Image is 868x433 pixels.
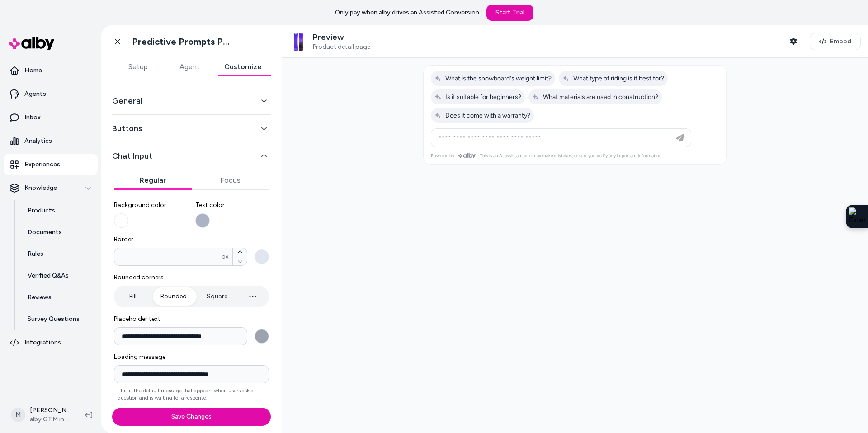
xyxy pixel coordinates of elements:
[114,252,222,261] input: Borderpx
[132,36,234,47] h1: Predictive Prompts PDP
[289,33,307,51] img: The Inventory Not Tracked Snowboard - Default Title
[112,58,164,76] button: Setup
[112,122,271,135] button: Buttons
[222,252,229,261] span: px
[28,228,62,237] p: Documents
[4,83,98,105] a: Agents
[830,37,851,46] span: Embed
[114,387,269,401] p: This is the default message that appears when users ask a question and is waiting for a response.
[112,408,271,426] button: Save Changes
[810,33,861,50] button: Embed
[114,365,269,383] input: Loading messageThis is the default message that appears when users ask a question and is waiting ...
[114,235,269,244] span: Border
[4,332,98,353] a: Integrations
[28,293,52,302] p: Reviews
[19,221,98,243] a: Documents
[28,206,55,215] p: Products
[233,257,247,266] button: Borderpx
[30,406,71,415] p: [PERSON_NAME]
[195,213,210,228] button: Text color
[4,60,98,81] a: Home
[313,43,370,51] span: Product detail page
[19,287,98,308] a: Reviews
[849,207,865,226] img: Extension Icon
[255,329,269,344] button: Placeholder text
[112,150,271,162] button: Chat Input
[114,353,269,362] span: Loading message
[114,213,128,228] button: Background color
[5,400,78,429] button: M[PERSON_NAME]alby GTM internal
[313,32,370,42] p: Preview
[28,315,80,324] p: Survey Questions
[24,89,46,99] p: Agents
[19,308,98,330] a: Survey Questions
[11,408,25,422] span: M
[24,160,60,169] p: Experiences
[116,287,150,306] button: Pill
[215,58,271,76] button: Customize
[195,201,269,210] span: Text color
[114,315,269,324] span: Placeholder text
[30,415,71,424] span: alby GTM internal
[233,248,247,257] button: Borderpx
[4,177,98,199] button: Knowledge
[24,184,57,193] p: Knowledge
[24,338,61,347] p: Integrations
[114,327,247,345] input: Placeholder text
[19,243,98,265] a: Rules
[114,201,188,210] span: Background color
[28,271,69,280] p: Verified Q&As
[255,249,269,264] button: Borderpx
[28,249,43,259] p: Rules
[4,154,98,175] a: Experiences
[164,58,215,76] button: Agent
[335,8,479,17] p: Only pay when alby drives an Assisted Conversion
[114,171,192,189] button: Regular
[114,273,269,282] span: Rounded corners
[24,66,42,75] p: Home
[4,130,98,152] a: Analytics
[198,287,236,306] button: Square
[4,107,98,128] a: Inbox
[24,113,41,122] p: Inbox
[19,200,98,221] a: Products
[192,171,269,189] button: Focus
[151,287,196,306] button: Rounded
[112,94,271,107] button: General
[112,162,271,403] div: Chat Input
[19,265,98,287] a: Verified Q&As
[486,5,533,21] a: Start Trial
[9,37,54,50] img: alby Logo
[24,136,52,146] p: Analytics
